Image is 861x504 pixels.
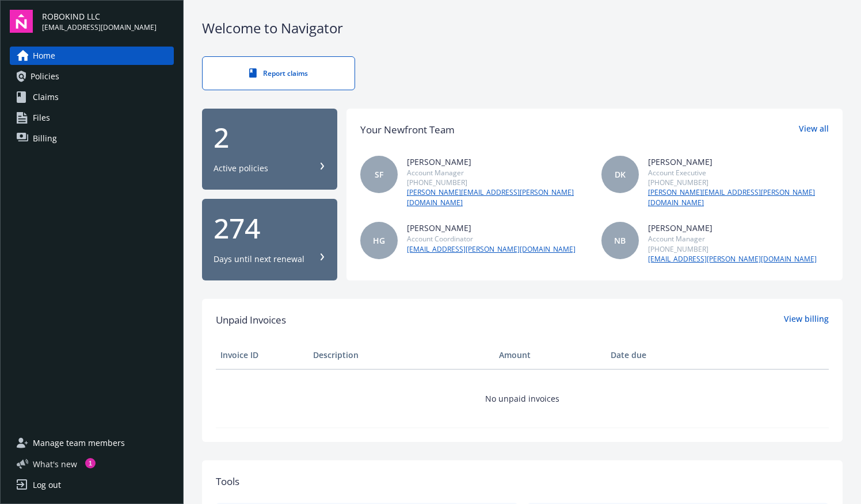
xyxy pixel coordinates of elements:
span: SF [375,168,383,180]
button: What's new1 [10,458,96,470]
div: 274 [214,214,326,242]
span: Manage team members [33,434,125,452]
span: NB [614,234,626,247]
span: Claims [33,88,59,106]
span: Policies [31,67,59,86]
a: [PERSON_NAME][EMAIL_ADDRESS][PERSON_NAME][DOMAIN_NAME] [407,187,588,208]
span: Home [33,47,55,65]
span: ROBOKIND LLC [42,10,157,22]
span: DK [615,168,626,180]
button: 2Active policies [202,109,337,190]
div: [PERSON_NAME] [648,222,817,234]
div: [PERSON_NAME] [407,156,588,168]
th: Invoice ID [216,341,308,369]
div: Tools [216,474,829,489]
a: Home [10,47,174,65]
div: Your Newfront Team [360,122,455,137]
div: [PERSON_NAME] [648,156,829,168]
div: [PHONE_NUMBER] [648,244,817,254]
a: Policies [10,67,174,86]
a: View all [799,122,829,137]
div: Report claims [226,68,332,78]
div: [PHONE_NUMBER] [407,178,588,187]
span: What ' s new [33,458,77,470]
button: ROBOKIND LLC[EMAIL_ADDRESS][DOMAIN_NAME] [42,10,174,33]
div: [PERSON_NAME] [407,222,576,234]
span: Files [33,109,50,127]
a: [EMAIL_ADDRESS][PERSON_NAME][DOMAIN_NAME] [648,254,817,264]
img: navigator-logo.svg [10,10,33,33]
div: [PHONE_NUMBER] [648,178,829,187]
a: [EMAIL_ADDRESS][PERSON_NAME][DOMAIN_NAME] [407,244,576,255]
span: HG [373,234,385,247]
span: Billing [33,129,57,148]
div: 1 [85,458,96,468]
a: Billing [10,129,174,148]
div: Active policies [214,163,268,174]
a: Claims [10,88,174,106]
a: Report claims [202,56,355,90]
div: Days until next renewal [214,253,304,265]
a: View billing [784,313,829,328]
a: Manage team members [10,434,174,452]
th: Date due [606,341,699,369]
div: Account Coordinator [407,234,576,244]
div: Account Manager [407,168,588,178]
div: Account Manager [648,234,817,244]
a: Files [10,109,174,127]
button: 274Days until next renewal [202,199,337,280]
div: Account Executive [648,168,829,178]
span: [EMAIL_ADDRESS][DOMAIN_NAME] [42,22,157,33]
td: No unpaid invoices [216,369,829,428]
div: Log out [33,476,61,494]
div: 2 [214,124,326,151]
th: Amount [494,341,606,369]
div: Welcome to Navigator [202,18,843,38]
a: [PERSON_NAME][EMAIL_ADDRESS][PERSON_NAME][DOMAIN_NAME] [648,187,829,208]
th: Description [308,341,494,369]
span: Unpaid Invoices [216,313,286,328]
